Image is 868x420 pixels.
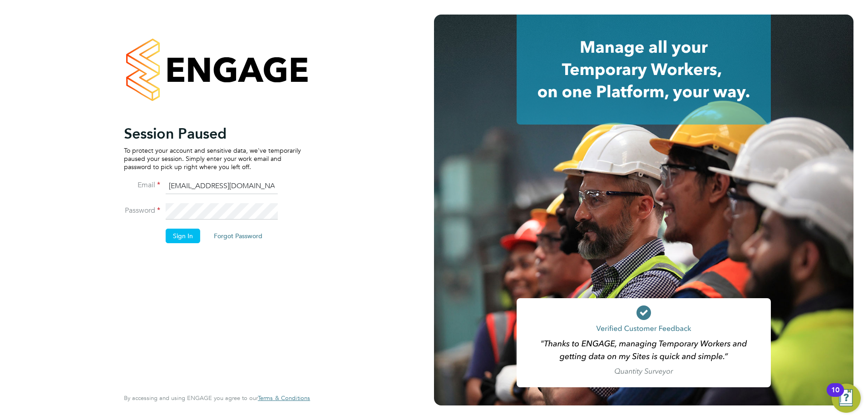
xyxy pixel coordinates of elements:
[258,394,310,402] span: Terms & Conditions
[258,395,310,402] a: Terms & Conditions
[166,178,278,195] input: Enter your work email...
[207,229,270,243] button: Forgot Password
[124,180,160,190] label: Email
[124,125,301,143] h2: Session Paused
[124,206,160,215] label: Password
[124,394,310,402] span: By accessing and using ENGAGE you agree to our
[124,146,301,171] p: To protect your account and sensitive data, we've temporarily paused your session. Simply enter y...
[832,384,861,413] button: Open Resource Center, 10 new notifications
[831,390,839,402] div: 10
[166,229,200,243] button: Sign In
